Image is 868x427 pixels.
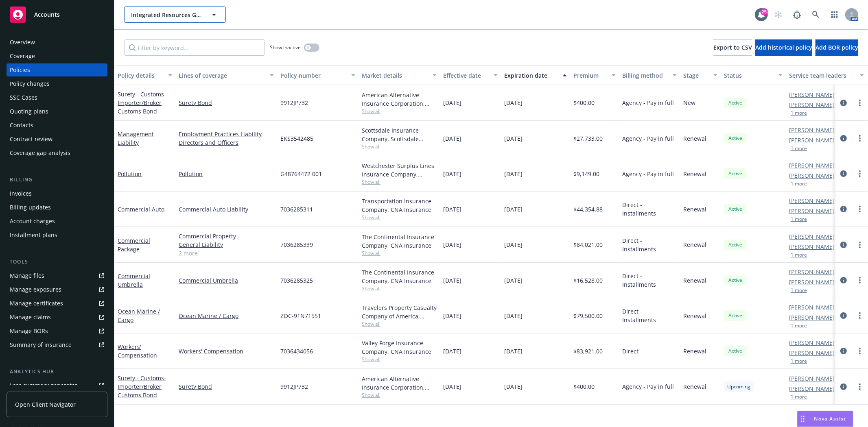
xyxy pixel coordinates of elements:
[179,347,274,355] a: Workers' Compensation
[362,285,437,292] span: Show all
[789,242,835,251] a: [PERSON_NAME]
[179,170,274,178] a: Pollution
[504,134,523,143] span: [DATE]
[727,170,743,177] span: Active
[443,347,461,355] span: [DATE]
[504,382,523,391] span: [DATE]
[7,176,107,184] div: Billing
[839,346,848,356] a: circleInformation
[179,130,274,138] a: Employment Practices Liability
[10,269,44,282] div: Manage files
[362,320,437,327] span: Show all
[7,368,107,376] div: Analytics hub
[362,214,437,221] span: Show all
[683,205,706,213] span: Renewal
[791,323,807,328] button: 1 more
[118,90,166,115] span: - Importer/Broker Customs Bond
[727,241,743,248] span: Active
[280,205,313,213] span: 7036285311
[855,133,865,143] a: more
[7,119,107,132] a: Contacts
[270,44,301,51] span: Show inactive
[7,105,107,118] a: Quoting plans
[573,240,603,249] span: $84,021.00
[770,7,787,23] a: Start snowing
[755,39,812,56] button: Add historical policy
[683,170,706,178] span: Renewal
[839,98,848,108] a: circleInformation
[7,379,107,392] a: Loss summary generator
[680,65,721,85] button: Stage
[118,170,142,178] a: Pollution
[789,136,835,144] a: [PERSON_NAME]
[179,71,265,80] div: Lines of coverage
[855,204,865,214] a: more
[280,134,313,143] span: EKS3542485
[179,276,274,285] a: Commercial Umbrella
[855,169,865,179] a: more
[573,205,603,213] span: $44,354.88
[504,205,523,213] span: [DATE]
[443,134,461,143] span: [DATE]
[789,196,835,205] a: [PERSON_NAME]
[622,236,677,253] span: Direct - Installments
[619,65,680,85] button: Billing method
[814,415,846,422] span: Nova Assist
[573,98,595,107] span: $400.00
[504,312,523,320] span: [DATE]
[622,98,674,107] span: Agency - Pay in full
[443,205,461,213] span: [DATE]
[791,111,807,115] button: 1 more
[573,382,595,391] span: $400.00
[504,276,523,285] span: [DATE]
[713,44,752,51] span: Export to CSV
[7,297,107,310] a: Manage certificates
[118,374,166,399] span: - Importer/Broker Customs Bond
[362,143,437,150] span: Show all
[791,253,807,257] button: 1 more
[179,138,274,147] a: Directors and Officers
[622,170,674,178] span: Agency - Pay in full
[10,146,70,159] div: Coverage gap analysis
[7,146,107,159] a: Coverage gap analysis
[118,130,154,146] a: Management Liability
[789,71,855,80] div: Service team leaders
[10,201,51,214] div: Billing updates
[443,312,461,320] span: [DATE]
[280,312,321,320] span: ZOC-91N71551
[440,65,501,85] button: Effective date
[443,170,461,178] span: [DATE]
[622,71,668,80] div: Billing method
[789,338,835,347] a: [PERSON_NAME]
[789,100,835,109] a: [PERSON_NAME]
[362,197,437,214] div: Transportation Insurance Company, CNA Insurance
[10,105,48,118] div: Quoting plans
[789,278,835,286] a: [PERSON_NAME]
[10,50,35,63] div: Coverage
[277,65,359,85] button: Policy number
[280,170,322,178] span: G48764472 001
[124,39,265,56] input: Filter by keyword...
[855,382,865,392] a: more
[7,215,107,228] a: Account charges
[789,171,835,180] a: [PERSON_NAME]
[34,11,60,18] span: Accounts
[10,229,57,242] div: Installment plans
[362,91,437,108] div: American Alternative Insurance Corporation, [GEOGRAPHIC_DATA] Re, [GEOGRAPHIC_DATA]
[839,204,848,214] a: circleInformation
[7,77,107,90] a: Policy changes
[727,205,743,213] span: Active
[362,303,437,320] div: Travelers Property Casualty Company of America, Travelers Insurance
[683,71,708,80] div: Stage
[7,91,107,104] a: SSC Cases
[10,119,33,132] div: Contacts
[7,325,107,338] a: Manage BORs
[10,91,37,104] div: SSC Cases
[504,347,523,355] span: [DATE]
[362,179,437,185] span: Show all
[855,98,865,108] a: more
[573,134,603,143] span: $27,733.00
[622,382,674,391] span: Agency - Pay in full
[7,338,107,351] a: Summary of insurance
[118,237,150,253] a: Commercial Package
